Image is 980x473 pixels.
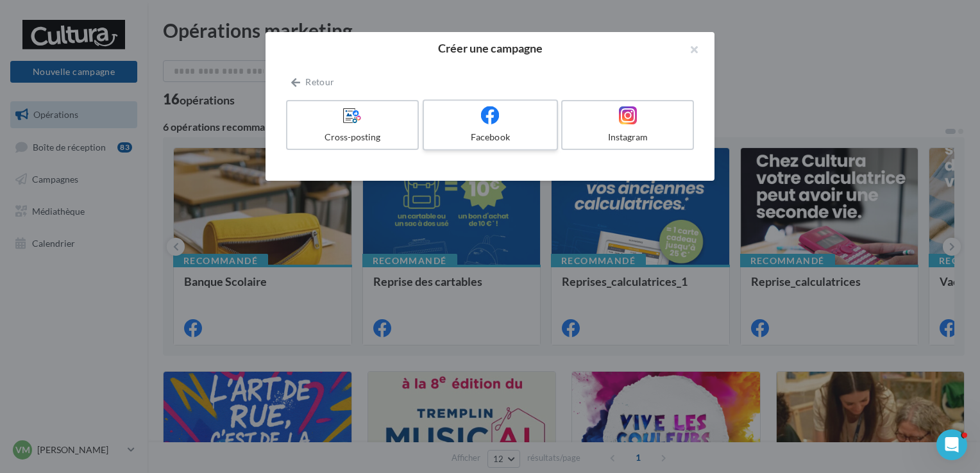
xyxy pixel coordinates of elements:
button: Retour [286,74,339,90]
iframe: Intercom live chat [936,429,967,460]
div: Cross-posting [292,131,412,144]
div: Instagram [568,131,688,144]
div: Facebook [429,131,551,144]
h2: Créer une campagne [286,42,694,54]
